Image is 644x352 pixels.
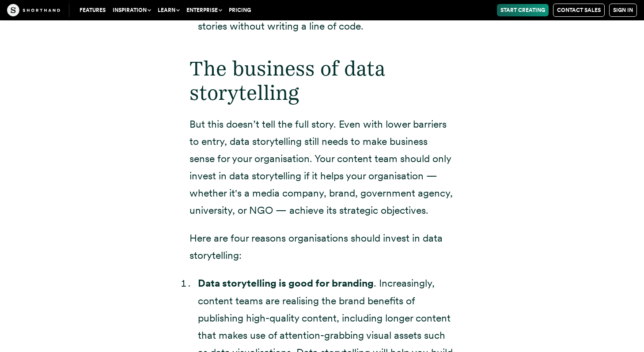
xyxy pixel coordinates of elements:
a: Contact Sales [553,4,605,17]
button: Learn [154,4,183,16]
p: But this doesn’t tell the full story. Even with lower barriers to entry, data storytelling still ... [189,116,455,220]
a: Start Creating [497,4,549,16]
button: Enterprise [183,4,225,16]
a: Features [76,4,109,16]
strong: Data storytelling is good for branding [198,277,374,289]
img: The Craft [7,4,60,16]
a: Sign in [609,4,637,17]
a: Pricing [225,4,254,16]
h2: The business of data storytelling [189,56,455,105]
button: Inspiration [109,4,154,16]
p: Here are four reasons organisations should invest in data storytelling: [189,230,455,264]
